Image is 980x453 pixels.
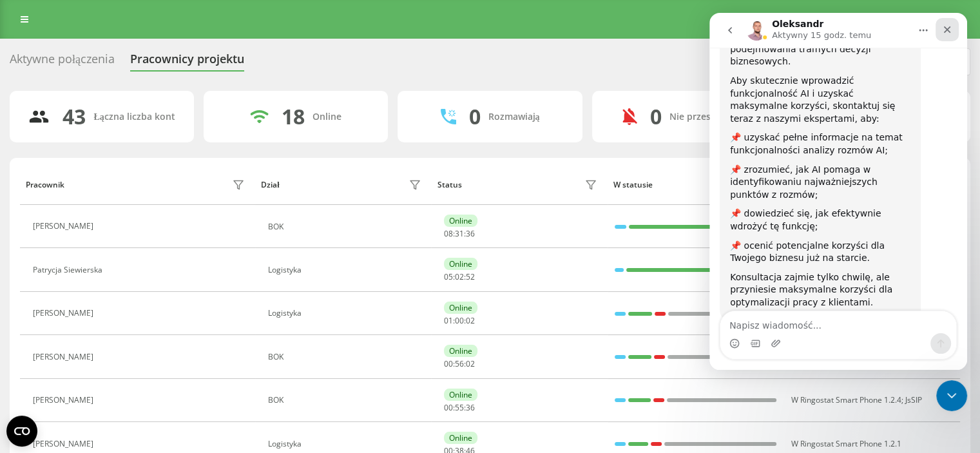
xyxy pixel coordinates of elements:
div: : : [444,360,475,369]
button: Wyślij wiadomość… [221,320,242,341]
div: Online [444,258,477,270]
div: Dział [261,180,279,189]
div: Online [444,302,477,314]
div: W statusie [613,180,778,189]
div: [PERSON_NAME] [33,396,97,405]
iframe: Intercom live chat [709,13,967,370]
span: 00 [444,358,453,369]
div: Konsultacja zajmie tylko chwilę, ale przyniesie maksymalne korzyści dla optymalizacji pracy z kli... [21,258,201,296]
button: Open CMP widget [6,416,37,447]
span: 02 [466,315,475,326]
span: 56 [455,358,464,369]
div: 📌 zrozumieć, jak AI pomaga w identyfikowaniu najważniejszych punktów z rozmów; [21,151,201,189]
span: 02 [466,358,475,369]
iframe: Intercom live chat [936,380,967,411]
div: Łączna liczba kont [93,111,175,122]
div: Aby skutecznie wprowadzić funkcjonalność AI i uzyskać maksymalne korzyści, skontaktuj się teraz z... [21,62,201,112]
span: 00 [455,315,464,326]
div: Aktywne połączenia [10,52,115,72]
span: 52 [466,271,475,282]
div: Online [444,215,477,227]
div: 📌 dowiedzieć się, jak efektywnie wdrożyć tę funkcję; [21,195,201,220]
textarea: Napisz wiadomość... [11,298,247,320]
span: 01 [444,315,453,326]
span: 02 [455,271,464,282]
div: BOK [268,396,425,405]
div: Logistyka [268,265,425,275]
span: W Ringostat Smart Phone 1.2.4 [791,394,901,405]
span: 05 [444,271,453,282]
div: Pracownicy projektu [130,52,244,72]
div: Logistyka [268,309,425,318]
span: W Ringostat Smart Phone 1.2.1 [791,438,901,449]
span: 31 [455,228,464,239]
div: BOK [268,222,425,231]
div: Patrycja Siewierska [33,265,106,275]
div: [PERSON_NAME] [33,439,97,448]
span: 36 [466,402,475,413]
div: [PERSON_NAME] [33,352,97,361]
span: 08 [444,228,453,239]
div: Status [437,180,462,189]
div: 0 [650,104,662,129]
div: Online [444,345,477,357]
div: [PERSON_NAME] [33,222,97,231]
div: 📌 ocenić potencjalne korzyści dla Twojego biznesu już na starcie. [21,227,201,252]
div: Online [312,111,341,122]
div: 📌 uzyskać pełne informacje na temat funkcjonalności analizy rozmów AI; [21,119,201,144]
div: : : [444,273,475,282]
div: BOK [268,352,425,361]
button: Załaduj załącznik [61,325,72,336]
div: 18 [282,104,305,129]
div: 0 [469,104,481,129]
div: : : [444,316,475,325]
div: 43 [62,104,86,129]
button: Selektor plików GIF [41,325,51,336]
div: Rozmawiają [488,111,540,122]
div: : : [444,403,475,412]
div: Online [444,432,477,444]
span: 55 [455,402,464,413]
span: 00 [444,402,453,413]
div: Logistyka [268,439,425,448]
div: [PERSON_NAME] [33,309,97,318]
div: Pracownik [26,180,64,189]
button: Selektor emotek [20,325,30,336]
span: 36 [466,228,475,239]
div: Online [444,389,477,401]
span: JsSIP [905,394,921,405]
div: Nie przeszkadzać [669,111,745,122]
div: : : [444,229,475,238]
